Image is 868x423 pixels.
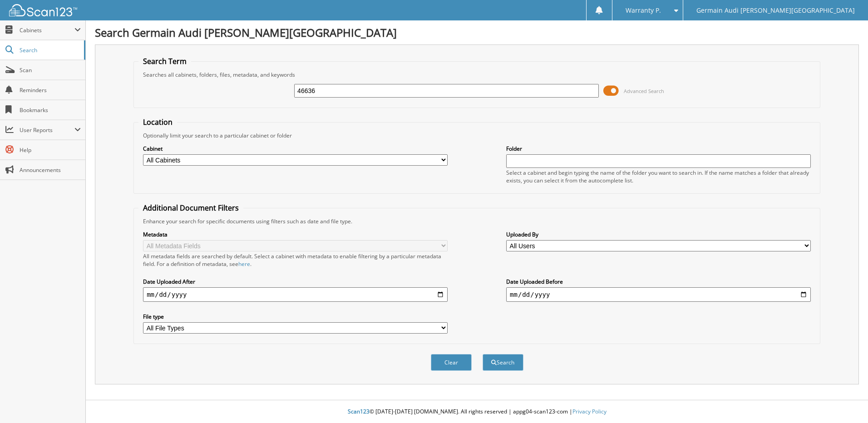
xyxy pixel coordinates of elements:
[20,126,74,134] span: User Reports
[143,252,448,268] div: All metadata fields are searched by default. Select a cabinet with metadata to enable filtering b...
[143,287,448,302] input: start
[20,146,81,154] span: Help
[238,260,250,268] a: here
[348,408,370,415] span: Scan123
[506,231,811,238] label: Uploaded By
[138,203,243,213] legend: Additional Document Filters
[138,56,191,66] legend: Search Term
[20,66,81,74] span: Scan
[143,231,448,238] label: Metadata
[138,132,815,139] div: Optionally limit your search to a particular cabinet or folder
[138,71,815,79] div: Searches all cabinets, folders, files, metadata, and keywords
[572,408,607,415] a: Privacy Policy
[431,354,472,371] button: Clear
[823,379,868,423] iframe: Chat Widget
[696,8,855,13] span: Germain Audi [PERSON_NAME][GEOGRAPHIC_DATA]
[9,4,77,16] img: scan123-logo-white.svg
[143,278,448,285] label: Date Uploaded After
[506,287,811,302] input: end
[20,26,74,34] span: Cabinets
[95,25,859,40] h1: Search Germain Audi [PERSON_NAME][GEOGRAPHIC_DATA]
[20,86,81,94] span: Reminders
[138,217,815,225] div: Enhance your search for specific documents using filters such as date and file type.
[143,313,448,320] label: File type
[483,354,523,371] button: Search
[20,166,81,174] span: Announcements
[138,117,177,127] legend: Location
[20,46,79,54] span: Search
[20,106,81,114] span: Bookmarks
[626,8,661,13] span: Warranty P.
[86,401,868,423] div: © [DATE]-[DATE] [DOMAIN_NAME]. All rights reserved | appg04-scan123-com |
[506,169,811,184] div: Select a cabinet and begin typing the name of the folder you want to search in. If the name match...
[143,145,448,152] label: Cabinet
[506,278,811,285] label: Date Uploaded Before
[624,88,664,94] span: Advanced Search
[506,145,811,152] label: Folder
